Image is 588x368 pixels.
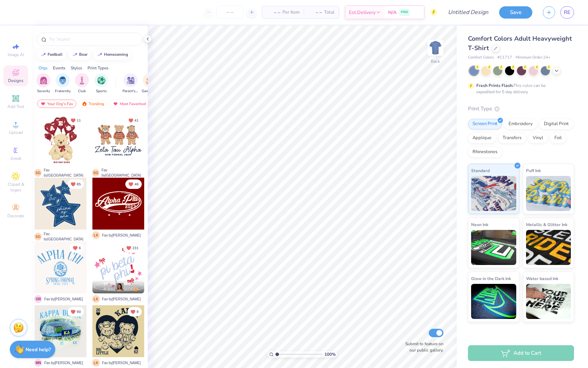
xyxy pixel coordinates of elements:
[471,167,490,174] span: Standard
[55,73,71,94] div: filter for Fraternity
[7,213,24,219] span: Decorate
[471,275,511,282] span: Glow in the Dark Ink
[564,8,570,16] span: RE
[401,341,443,353] label: Submit to feature on our public gallery.
[75,73,89,94] div: filter for Club
[101,168,145,178] span: Fav by [GEOGRAPHIC_DATA]
[539,119,573,129] div: Digital Print
[34,169,42,177] span: S G
[499,6,532,19] button: Save
[94,73,108,94] button: filter button
[3,182,28,193] span: Clipart & logos
[468,133,496,143] div: Applique
[428,41,442,55] img: Back
[468,34,572,52] span: Comfort Colors Adult Heavyweight T-Shirt
[102,233,140,238] span: Fav by [PERSON_NAME]
[82,101,87,106] img: trending.gif
[34,233,42,240] span: S G
[516,55,551,61] span: Minimum Order: 24 +
[468,147,502,157] div: Rhinestones
[59,76,66,84] img: Fraternity Image
[526,176,571,211] img: Puff Ink
[26,346,51,353] strong: Need help?
[78,89,86,94] span: Club
[324,9,335,16] span: Total
[55,89,71,94] span: Fraternity
[471,230,516,265] img: Neon Ink
[526,167,541,174] span: Puff Ink
[471,176,516,211] img: Standard
[68,49,91,60] button: bear
[92,359,100,367] span: L K
[71,65,82,71] div: Styles
[10,156,21,161] span: Greek
[476,82,562,95] div: This color can be expedited for 5 day delivery.
[442,5,494,19] input: Untitled Design
[550,133,566,143] div: Foil
[146,76,154,84] img: Game Day Image
[93,49,131,60] button: homecoming
[55,73,71,94] button: filter button
[431,58,440,64] div: Back
[504,119,537,129] div: Embroidery
[113,101,118,106] img: most_fav.gif
[78,76,86,84] img: Club Image
[110,100,149,108] div: Most Favorited
[528,133,548,143] div: Vinyl
[97,53,103,57] img: trend_line.gif
[92,295,100,303] span: L K
[104,287,141,292] span: Pi Beta Phi, [GEOGRAPHIC_DATA][US_STATE]
[37,89,50,94] span: Sorority
[266,9,280,16] span: – –
[44,297,83,302] span: Fav by [PERSON_NAME]
[122,73,139,94] div: filter for Parent's Weekend
[104,53,128,56] div: homecoming
[468,55,494,61] span: Comfort Colors
[40,101,46,106] img: most_fav.gif
[401,10,408,15] span: FREE
[142,73,158,94] button: filter button
[34,295,42,303] span: O R
[142,73,158,94] div: filter for Game Day
[122,89,139,94] span: Parent's Weekend
[216,6,244,19] input: – –
[96,89,107,94] span: Sports
[97,76,105,84] img: Sports Image
[92,169,99,177] span: S G
[497,55,512,61] span: # C1717
[349,9,376,16] span: Est. Delivery
[104,281,133,286] span: [PERSON_NAME]
[282,9,300,16] span: Per Item
[526,230,571,265] img: Metallic & Glitter Ink
[476,83,513,88] strong: Fresh Prints Flash:
[41,53,46,57] img: trend_line.gif
[308,9,322,16] span: – –
[7,104,24,109] span: Add Text
[37,49,66,60] button: football
[102,297,140,302] span: Fav by [PERSON_NAME]
[560,6,574,19] a: RE
[34,359,42,367] span: M N
[127,76,135,84] img: Parent's Weekend Image
[44,231,87,242] span: Fav by [GEOGRAPHIC_DATA]
[324,351,336,357] span: 100 %
[75,73,89,94] button: filter button
[44,168,87,178] span: Fav by [GEOGRAPHIC_DATA]
[526,275,558,282] span: Water based Ink
[92,231,100,239] span: L K
[94,73,108,94] div: filter for Sports
[498,133,526,143] div: Transfers
[78,100,107,108] div: Trending
[468,105,574,113] div: Print Type
[36,73,50,94] button: filter button
[8,52,24,57] span: Image AI
[53,65,65,71] div: Events
[471,284,516,319] img: Glow in the Dark Ink
[72,53,78,57] img: trend_line.gif
[9,130,23,135] span: Upload
[388,9,397,16] span: N/A
[471,221,488,228] span: Neon Ink
[79,53,87,56] div: bear
[37,100,76,108] div: Your Org's Fav
[526,284,571,319] img: Water based Ink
